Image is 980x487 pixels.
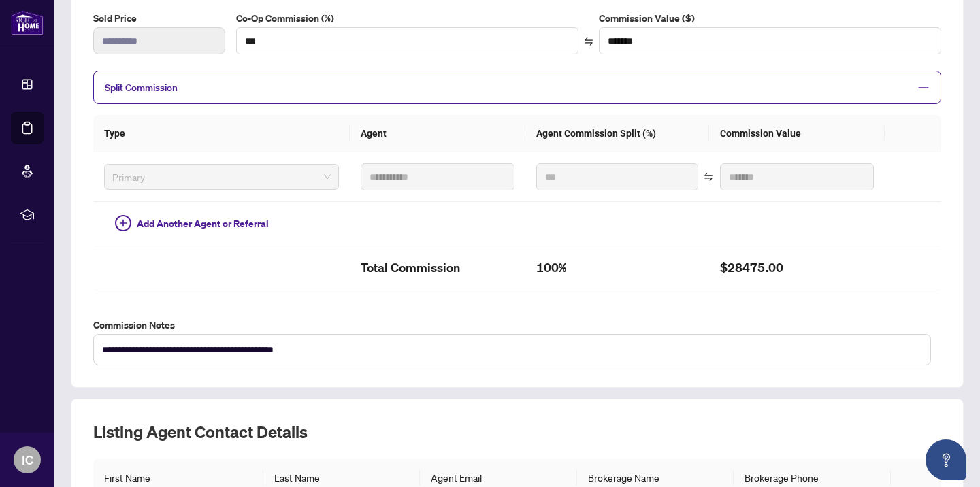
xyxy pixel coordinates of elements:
[720,257,874,279] h2: $28475.00
[93,318,941,333] label: Commission Notes
[105,82,178,94] span: Split Commission
[93,71,941,104] div: Split Commission
[93,421,941,443] h2: Listing Agent Contact Details
[584,37,593,46] span: swap
[115,215,131,231] span: plus-circle
[104,213,280,235] button: Add Another Agent or Referral
[11,10,44,35] img: logo
[536,257,699,279] h2: 100%
[709,115,885,152] th: Commission Value
[926,439,966,480] button: Open asap
[704,172,713,182] span: swap
[22,450,33,469] span: IC
[236,11,578,26] label: Co-Op Commission (%)
[137,216,269,231] span: Add Another Agent or Referral
[525,115,710,152] th: Agent Commission Split (%)
[599,11,941,26] label: Commission Value ($)
[350,115,525,152] th: Agent
[917,82,930,94] span: minus
[112,167,331,187] span: Primary
[93,11,225,26] label: Sold Price
[93,115,350,152] th: Type
[361,257,514,279] h2: Total Commission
